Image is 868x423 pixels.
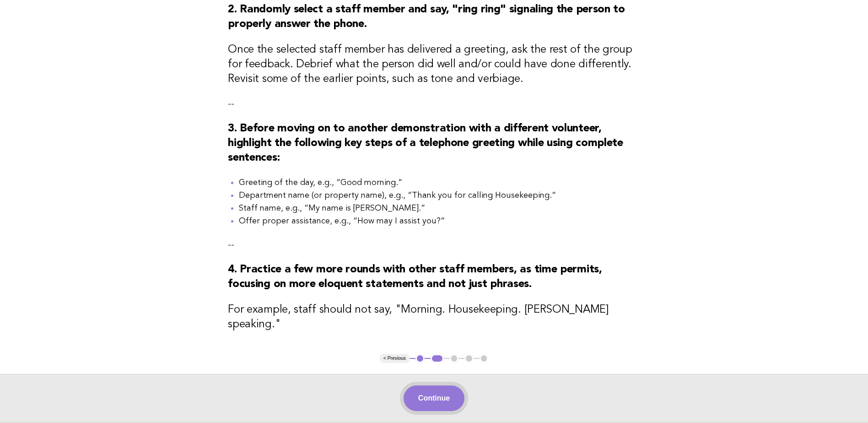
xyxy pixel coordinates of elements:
[431,354,444,363] button: 2
[239,176,640,189] li: Greeting of the day, e.g., “Good morning.”
[228,264,602,290] strong: 4. Practice a few more rounds with other staff members, as time permits, focusing on more eloquen...
[228,4,625,30] strong: 2. Randomly select a staff member and say, "ring ring" signaling the person to properly answer th...
[239,202,640,215] li: Staff name, e.g., “My name is [PERSON_NAME].”
[404,385,464,411] button: Continue
[228,239,640,251] p: --
[228,43,640,87] h3: Once the selected staff member has delivered a greeting, ask the rest of the group for feedback. ...
[239,189,640,202] li: Department name (or property name), e.g., “Thank you for calling Housekeeping.”
[239,215,640,228] li: Offer proper assistance, e.g., “How may I assist you?”
[415,354,425,363] button: 1
[228,303,640,332] h3: For example, staff should not say, "Morning. Housekeeping. [PERSON_NAME] speaking."
[228,123,623,163] strong: 3. Before moving on to another demonstration with a different volunteer, highlight the following ...
[228,98,640,110] p: --
[380,354,410,363] button: < Previous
